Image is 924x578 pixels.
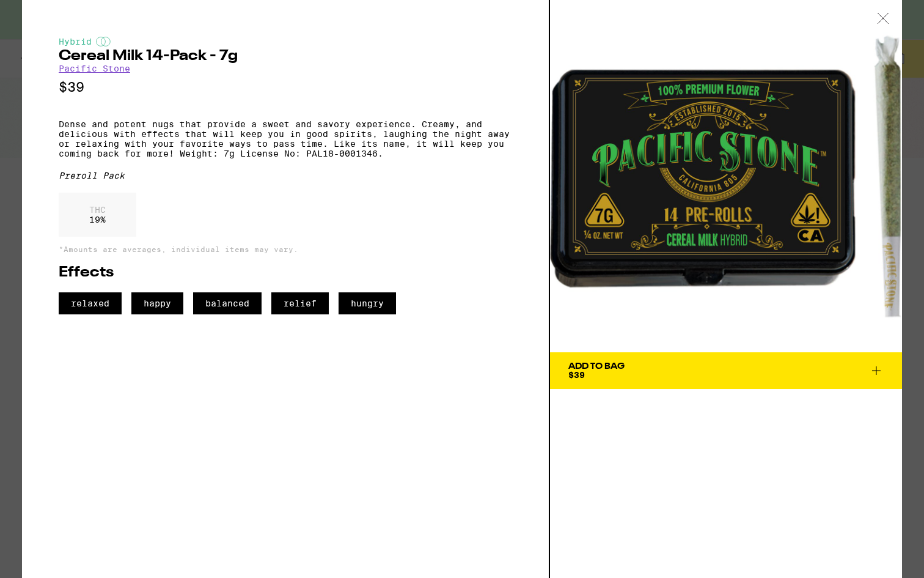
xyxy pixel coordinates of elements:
div: Preroll Pack [59,171,512,180]
iframe: Opens a widget where you can find more information [845,541,912,572]
h2: Cereal Milk 14-Pack - 7g [59,49,512,64]
p: Dense and potent nugs that provide a sweet and savory experience. Creamy, and delicious with effe... [59,119,512,158]
p: $39 [59,80,512,95]
span: happy [131,292,183,314]
div: Add To Bag [568,362,625,371]
p: THC [89,205,106,215]
span: $39 [568,370,585,380]
span: hungry [339,292,396,314]
img: hybridColor.svg [96,37,111,46]
span: relaxed [59,292,122,314]
button: Add To Bag$39 [550,352,902,389]
h2: Effects [59,265,512,280]
div: 19 % [59,193,136,237]
p: *Amounts are averages, individual items may vary. [59,245,512,253]
a: Pacific Stone [59,64,130,73]
div: Hybrid [59,37,512,46]
span: balanced [193,292,262,314]
span: relief [271,292,329,314]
